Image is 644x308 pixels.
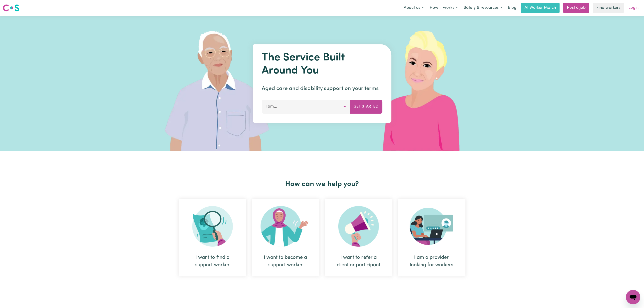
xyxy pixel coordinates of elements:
[262,51,382,77] h1: The Service Built Around You
[350,100,382,113] button: Get Started
[427,3,461,13] button: How it works
[192,206,233,247] img: Search
[338,206,379,247] img: Refer
[261,206,311,247] img: Become Worker
[3,4,19,12] img: Careseekers logo
[263,254,309,269] div: I want to become a support worker
[252,199,319,276] div: I want to become a support worker
[262,85,382,93] p: Aged care and disability support on your terms
[401,3,427,13] button: About us
[410,206,454,247] img: Provider
[626,3,641,13] a: Login
[593,3,624,13] a: Find workers
[262,100,350,113] button: I am...
[176,180,468,188] h2: How can we help you?
[505,3,519,13] a: Blog
[398,199,465,276] div: I am a provider looking for workers
[409,254,455,269] div: I am a provider looking for workers
[179,199,246,276] div: I want to find a support worker
[3,3,19,13] a: Careseekers logo
[563,3,589,13] a: Post a job
[190,254,236,269] div: I want to find a support worker
[626,290,640,304] iframe: Button to launch messaging window, conversation in progress
[461,3,505,13] button: Safety & resources
[325,199,392,276] div: I want to refer a client or participant
[521,3,560,13] a: AI Worker Match
[336,254,382,269] div: I want to refer a client or participant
